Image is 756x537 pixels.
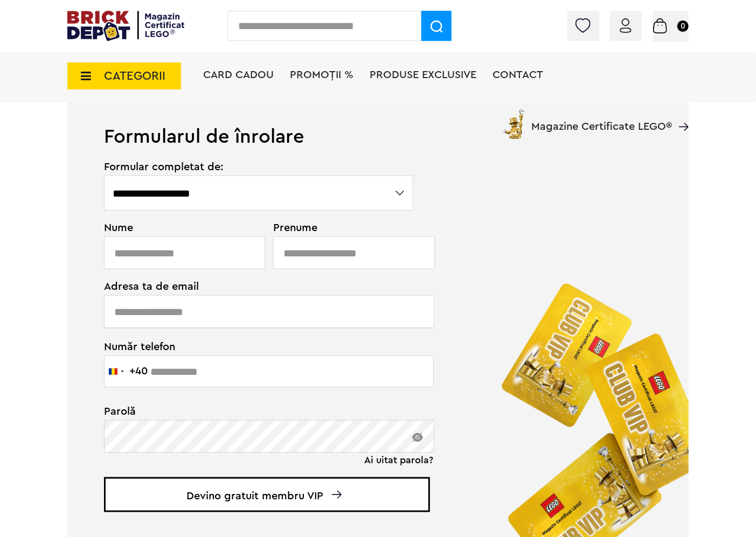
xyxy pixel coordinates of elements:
[104,406,415,417] span: Parolă
[104,70,165,82] span: CATEGORII
[370,69,476,80] a: Produse exclusive
[104,477,430,512] span: Devino gratuit membru VIP
[104,162,415,172] span: Formular completat de:
[531,107,672,132] span: Magazine Certificate LEGO®
[104,281,415,292] span: Adresa ta de email
[129,366,148,376] div: +40
[105,356,148,387] button: Selected country
[677,20,689,32] small: 0
[493,69,543,80] a: Contact
[365,455,434,465] a: Ai uitat parola?
[104,222,259,233] span: Nume
[273,222,414,233] span: Prenume
[104,340,415,352] span: Număr telefon
[672,107,689,118] a: Magazine Certificate LEGO®
[203,69,274,80] a: Card Cadou
[290,69,353,80] a: PROMOȚII %
[332,491,342,499] img: Arrow%20-%20Down.svg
